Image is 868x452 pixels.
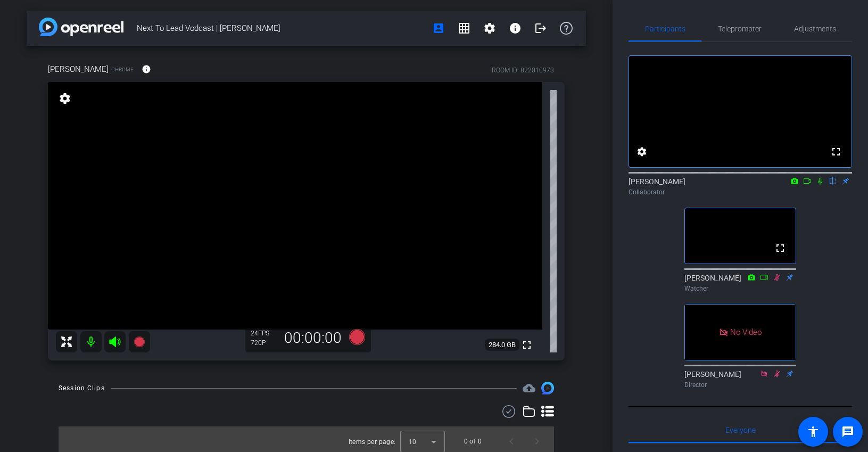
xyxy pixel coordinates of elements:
span: Destinations for your clips [523,382,535,395]
div: Items per page: [349,437,396,447]
mat-icon: accessibility [807,425,820,438]
mat-icon: settings [57,92,72,105]
mat-icon: fullscreen [520,339,533,351]
span: No Video [730,327,762,336]
mat-icon: grid_on [458,22,470,35]
span: Adjustments [794,25,836,32]
div: Watcher [684,284,796,293]
span: Next To Lead Vodcast | [PERSON_NAME] [137,18,426,39]
img: app-logo [39,18,123,36]
div: ROOM ID: 822010973 [492,65,554,75]
div: 0 of 0 [464,436,482,447]
mat-icon: info [509,22,522,35]
mat-icon: settings [635,145,648,158]
mat-icon: message [841,425,854,438]
div: [PERSON_NAME] [684,273,796,293]
mat-icon: cloud_upload [523,382,535,395]
mat-icon: fullscreen [774,242,787,254]
span: [PERSON_NAME] [48,63,109,75]
div: 24 [251,329,277,338]
div: Session Clips [59,383,105,393]
span: Everyone [725,426,756,434]
mat-icon: flip [826,176,839,185]
div: Director [684,380,796,390]
mat-icon: logout [534,22,547,35]
span: Teleprompter [718,25,762,32]
div: Collaborator [629,187,852,197]
mat-icon: info [142,64,151,74]
mat-icon: account_box [432,22,445,35]
img: Session clips [541,382,554,395]
span: FPS [258,330,269,337]
div: 720P [251,339,277,347]
mat-icon: settings [483,22,496,35]
span: 284.0 GB [485,339,519,351]
div: 00:00:00 [277,329,349,347]
div: [PERSON_NAME] [629,176,852,197]
div: [PERSON_NAME] [684,369,796,390]
span: Participants [645,25,685,32]
mat-icon: fullscreen [830,145,842,158]
span: Chrome [111,65,134,73]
